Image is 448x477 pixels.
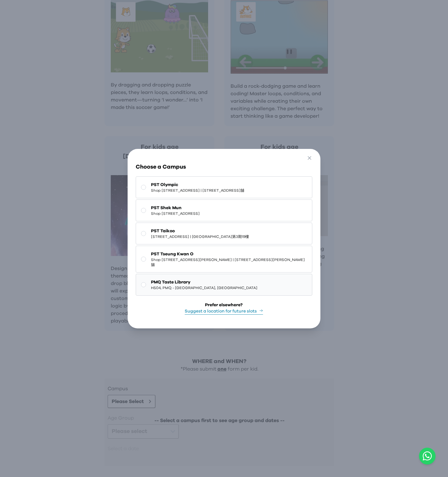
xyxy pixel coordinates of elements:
button: PST Tseung Kwan OShop [STREET_ADDRESS][PERSON_NAME] | [STREET_ADDRESS][PERSON_NAME]舖 [136,246,312,273]
div: Prefer elsewhere? [205,302,243,308]
span: PMQ Taste Library [151,279,257,285]
span: H504, PMQ - [GEOGRAPHIC_DATA], [GEOGRAPHIC_DATA] [151,285,257,290]
span: PST Shek Mun [151,205,200,211]
span: Shop [STREET_ADDRESS][PERSON_NAME] | [STREET_ADDRESS][PERSON_NAME]舖 [151,257,307,267]
button: PMQ Taste LibraryH504, PMQ - [GEOGRAPHIC_DATA], [GEOGRAPHIC_DATA] [136,274,312,296]
span: Shop [STREET_ADDRESS] [151,211,200,216]
button: PST Taikoo[STREET_ADDRESS] | [GEOGRAPHIC_DATA]第3期19樓 [136,223,312,244]
button: PST OlympicShop [STREET_ADDRESS] | [STREET_ADDRESS]舖 [136,176,312,198]
span: PST Taikoo [151,228,249,234]
h3: Choose a Campus [136,163,312,171]
button: PST Shek MunShop [STREET_ADDRESS] [136,199,312,221]
span: PST Olympic [151,182,244,188]
button: Suggest a location for future slots [185,308,263,315]
span: PST Tseung Kwan O [151,251,307,257]
span: Shop [STREET_ADDRESS] | [STREET_ADDRESS]舖 [151,188,244,193]
span: [STREET_ADDRESS] | [GEOGRAPHIC_DATA]第3期19樓 [151,234,249,239]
